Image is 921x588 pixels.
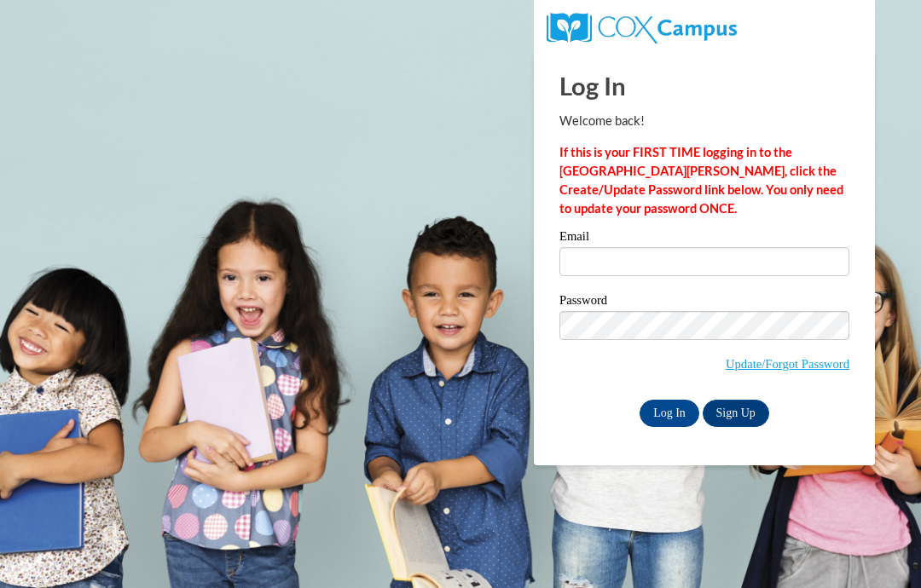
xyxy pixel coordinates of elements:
strong: If this is your FIRST TIME logging in to the [GEOGRAPHIC_DATA][PERSON_NAME], click the Create/Upd... [559,145,843,216]
a: Sign Up [703,400,769,427]
img: COX Campus [547,13,737,43]
h1: Log In [559,68,849,103]
a: COX Campus [547,20,737,34]
label: Email [559,230,849,247]
label: Password [559,294,849,311]
p: Welcome back! [559,112,849,130]
a: Update/Forgot Password [726,357,849,371]
input: Log In [640,400,699,427]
